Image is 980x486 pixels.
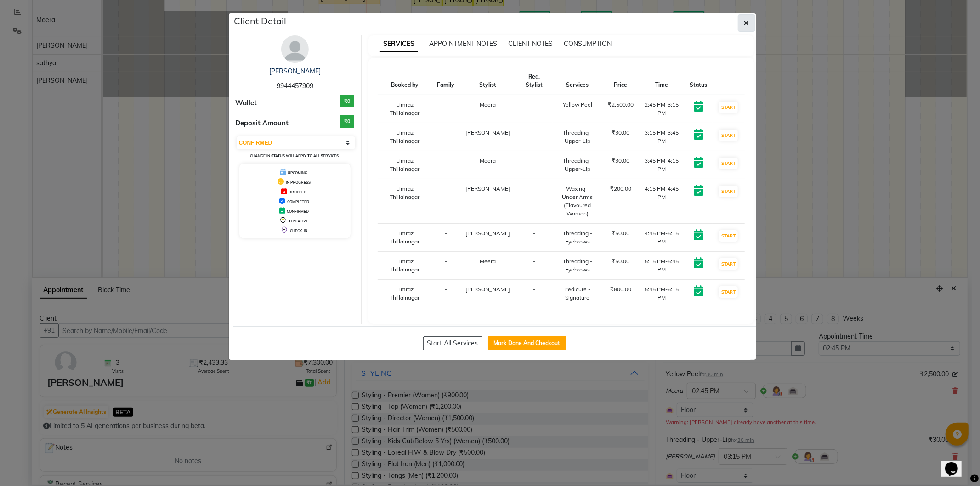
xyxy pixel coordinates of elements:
button: Mark Done And Checkout [488,336,566,350]
div: ₹50.00 [608,257,634,266]
td: - [515,224,552,252]
td: 4:45 PM-5:15 PM [639,224,684,252]
div: Pedicure - Signature [558,285,597,302]
button: START [719,286,738,298]
th: Family [431,67,460,95]
td: 5:45 PM-6:15 PM [639,280,684,308]
span: TENTATIVE [289,219,308,223]
span: Deposit Amount [236,118,289,129]
td: 2:45 PM-3:15 PM [639,95,684,123]
td: - [515,280,552,308]
span: [PERSON_NAME] [465,185,510,192]
div: ₹30.00 [608,157,634,165]
button: Start All Services [423,336,482,350]
td: 4:15 PM-4:45 PM [639,179,684,224]
td: - [431,123,460,151]
td: - [431,224,460,252]
th: Price [602,67,639,95]
button: START [719,130,738,141]
th: Time [639,67,684,95]
span: Meera [480,258,496,265]
div: ₹800.00 [608,285,634,294]
td: Limraz Thillainagar [378,252,431,280]
td: - [431,252,460,280]
button: START [719,102,738,113]
span: CONFIRMED [287,209,309,214]
button: START [719,186,738,197]
td: Limraz Thillainagar [378,224,431,252]
iframe: chat widget [941,449,971,477]
div: Threading - Eyebrows [558,257,597,274]
span: COMPLETED [287,199,309,204]
button: START [719,158,738,169]
th: Services [553,67,603,95]
div: ₹200.00 [608,185,634,193]
td: - [431,179,460,224]
a: [PERSON_NAME] [269,67,321,75]
div: ₹50.00 [608,229,634,237]
div: Yellow Peel [558,101,597,109]
span: Wallet [236,98,257,108]
div: ₹2,500.00 [608,101,634,109]
span: [PERSON_NAME] [465,129,510,136]
span: UPCOMING [288,170,307,175]
th: Req. Stylist [515,67,552,95]
div: Threading - Upper-Lip [558,129,597,145]
td: - [515,151,552,179]
td: - [515,95,552,123]
td: 3:45 PM-4:15 PM [639,151,684,179]
button: START [719,230,738,242]
small: Change in status will apply to all services. [250,153,340,158]
span: 9944457909 [277,82,313,90]
td: - [515,252,552,280]
button: START [719,258,738,270]
span: Meera [480,157,496,164]
span: [PERSON_NAME] [465,230,510,237]
td: Limraz Thillainagar [378,151,431,179]
td: - [515,123,552,151]
td: - [515,179,552,224]
div: Threading - Upper-Lip [558,157,597,173]
td: Limraz Thillainagar [378,179,431,224]
span: SERVICES [380,36,418,52]
span: [PERSON_NAME] [465,286,510,293]
div: ₹30.00 [608,129,634,137]
th: Status [684,67,713,95]
span: CLIENT NOTES [508,40,553,48]
span: Meera [480,101,496,108]
span: IN PROGRESS [286,180,311,185]
td: Limraz Thillainagar [378,280,431,308]
td: 5:15 PM-5:45 PM [639,252,684,280]
td: Limraz Thillainagar [378,123,431,151]
h3: ₹0 [340,95,354,108]
td: - [431,95,460,123]
h3: ₹0 [340,115,354,128]
span: APPOINTMENT NOTES [429,40,497,48]
div: Waxing - Under Arms (Flavoured Women) [558,185,597,218]
div: Threading - Eyebrows [558,229,597,246]
td: - [431,280,460,308]
th: Booked by [378,67,431,95]
td: - [431,151,460,179]
th: Stylist [460,67,515,95]
span: CHECK-IN [290,228,307,233]
td: Limraz Thillainagar [378,95,431,123]
span: CONSUMPTION [564,40,612,48]
span: DROPPED [289,190,306,194]
img: avatar [281,35,309,63]
td: 3:15 PM-3:45 PM [639,123,684,151]
h5: Client Detail [234,14,287,28]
